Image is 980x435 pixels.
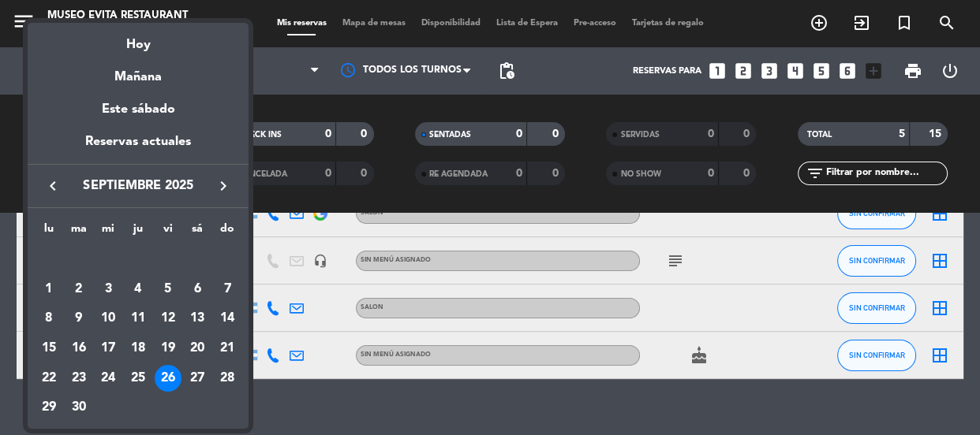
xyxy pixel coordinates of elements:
td: 26 de septiembre de 2025 [153,363,183,393]
div: 26 [155,365,181,392]
div: Mañana [28,55,249,87]
div: 12 [155,305,181,332]
td: 9 de septiembre de 2025 [64,303,94,333]
div: 30 [65,394,92,421]
td: 6 de septiembre de 2025 [183,274,213,304]
th: viernes [153,220,183,244]
div: 18 [125,335,151,362]
td: 17 de septiembre de 2025 [93,333,123,363]
td: SEP. [34,244,242,274]
i: keyboard_arrow_right [214,177,233,195]
div: 13 [184,305,211,332]
td: 4 de septiembre de 2025 [123,274,153,304]
div: 8 [36,305,62,332]
div: 10 [95,305,122,332]
div: 23 [65,365,92,392]
th: jueves [123,220,153,244]
td: 27 de septiembre de 2025 [183,363,213,393]
div: Este sábado [28,87,249,132]
th: miércoles [93,220,123,244]
td: 30 de septiembre de 2025 [64,392,94,422]
button: keyboard_arrow_left [39,176,67,196]
td: 14 de septiembre de 2025 [212,303,242,333]
td: 21 de septiembre de 2025 [212,333,242,363]
div: 25 [125,365,151,392]
div: 7 [214,276,241,303]
div: 24 [95,365,122,392]
td: 25 de septiembre de 2025 [123,363,153,393]
td: 28 de septiembre de 2025 [212,363,242,393]
span: septiembre 2025 [67,176,209,196]
div: 3 [95,276,122,303]
td: 19 de septiembre de 2025 [153,333,183,363]
td: 3 de septiembre de 2025 [93,274,123,304]
th: lunes [34,220,64,244]
th: domingo [212,220,242,244]
div: 22 [36,365,62,392]
div: 28 [214,365,241,392]
td: 7 de septiembre de 2025 [212,274,242,304]
div: 9 [65,305,92,332]
div: 5 [155,276,181,303]
div: 21 [214,335,241,362]
div: 20 [184,335,211,362]
td: 22 de septiembre de 2025 [34,363,64,393]
td: 1 de septiembre de 2025 [34,274,64,304]
td: 10 de septiembre de 2025 [93,303,123,333]
div: 4 [125,276,151,303]
div: Reservas actuales [28,132,249,164]
td: 13 de septiembre de 2025 [183,303,213,333]
i: keyboard_arrow_left [43,177,62,195]
td: 12 de septiembre de 2025 [153,303,183,333]
td: 8 de septiembre de 2025 [34,303,64,333]
th: martes [64,220,94,244]
td: 20 de septiembre de 2025 [183,333,213,363]
div: 17 [95,335,122,362]
div: 27 [184,365,211,392]
td: 16 de septiembre de 2025 [64,333,94,363]
div: 16 [65,335,92,362]
div: 1 [36,276,62,303]
td: 23 de septiembre de 2025 [64,363,94,393]
td: 18 de septiembre de 2025 [123,333,153,363]
th: sábado [183,220,213,244]
td: 11 de septiembre de 2025 [123,303,153,333]
div: 15 [36,335,62,362]
div: 29 [36,394,62,421]
td: 15 de septiembre de 2025 [34,333,64,363]
div: 2 [65,276,92,303]
div: 6 [184,276,211,303]
div: Hoy [28,23,249,55]
button: keyboard_arrow_right [209,176,238,196]
div: 19 [155,335,181,362]
div: 11 [125,305,151,332]
td: 29 de septiembre de 2025 [34,392,64,422]
td: 24 de septiembre de 2025 [93,363,123,393]
div: 14 [214,305,241,332]
td: 2 de septiembre de 2025 [64,274,94,304]
td: 5 de septiembre de 2025 [153,274,183,304]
